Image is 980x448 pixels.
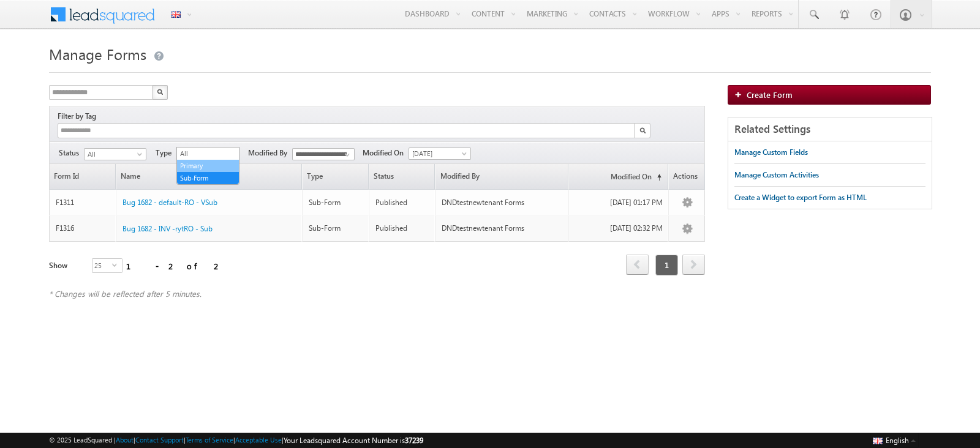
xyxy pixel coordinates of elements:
[56,223,110,234] div: F1316
[734,170,819,181] div: Manage Custom Activities
[177,173,239,184] a: Sub-Form
[682,255,705,275] a: next
[309,197,363,208] div: Sub-Form
[56,197,110,208] div: F1311
[734,187,867,209] a: Create a Widget to export Form as HTML
[123,197,217,208] a: Bug 1682 - default-RO - VSub
[123,224,213,233] span: Bug 1682 - INV -rytRO - Sub
[123,198,217,207] span: Bug 1682 - default-RO - VSub
[309,223,363,234] div: Sub-Form
[375,223,430,234] div: Published
[669,164,704,189] span: Actions
[303,164,368,189] span: Type
[575,223,663,234] div: [DATE] 02:32 PM
[655,255,678,275] span: 1
[734,192,867,203] div: Create a Widget to export Form as HTML
[747,89,793,100] span: Create Form
[734,141,808,163] a: Manage Custom Fields
[369,164,435,189] span: Status
[85,149,143,160] span: All
[652,173,661,182] span: (sorted ascending)
[50,164,115,189] a: Form Id
[177,160,239,171] a: Primary
[442,197,563,208] div: DNDtestnewtenant Forms
[116,436,134,444] a: About
[886,436,909,445] span: English
[116,164,301,189] a: Name
[442,223,563,234] div: DNDtestnewtenant Forms
[734,164,819,186] a: Manage Custom Activities
[176,147,239,185] ul: Sub-Form
[626,254,649,275] span: prev
[375,197,430,208] div: Published
[58,110,100,123] div: Filter by Tag
[49,260,82,271] div: Show
[569,164,668,189] a: Modified On(sorted ascending)
[248,147,292,159] span: Modified By
[409,147,471,160] a: [DATE]
[682,254,705,275] span: next
[734,91,747,98] img: add_icon.png
[157,89,163,95] img: Search
[112,262,122,267] span: select
[639,127,646,133] img: Search
[59,147,84,159] span: Status
[284,436,423,445] span: Your Leadsquared Account Number is
[186,436,233,444] a: Terms of Service
[49,44,146,64] span: Manage Forms
[626,255,649,275] a: prev
[235,436,282,444] a: Acceptable Use
[435,164,567,189] a: Modified By
[870,433,919,447] button: English
[338,149,353,161] a: Show All Items
[734,147,808,158] div: Manage Custom Fields
[363,147,409,159] span: Modified On
[49,288,705,299] div: * Changes will be reflected after 5 minutes.
[49,435,423,446] span: © 2025 LeadSquared | | | | |
[156,147,176,159] span: Type
[84,148,146,160] a: All
[409,148,467,159] span: [DATE]
[575,197,663,208] div: [DATE] 01:17 PM
[92,259,112,272] span: 25
[123,223,213,234] a: Bug 1682 - INV -rytRO - Sub
[177,148,239,159] a: All
[126,259,222,273] div: 1 - 2 of 2
[135,436,184,444] a: Contact Support
[405,436,423,445] span: 37239
[728,118,932,141] div: Related Settings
